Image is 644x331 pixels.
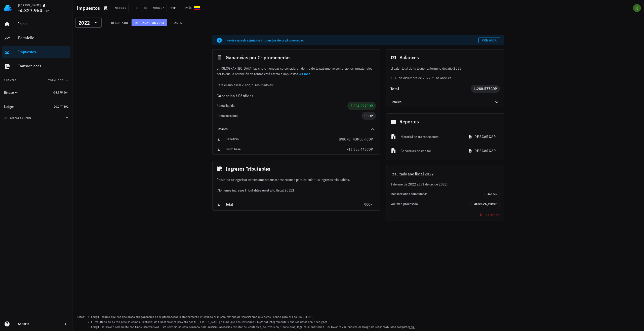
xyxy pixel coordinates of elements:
[18,50,68,54] div: Impuestos
[226,147,241,151] span: Costo base
[482,38,497,42] span: Ver guía
[390,100,488,104] div: Detalles
[478,213,500,217] span: Eliminar
[226,202,233,207] span: Total
[111,21,128,25] span: Resultado
[213,50,380,66] div: Ganancias por Criptomonedas
[386,97,504,107] div: Detalles
[72,313,644,331] footer: Notas:
[217,127,364,131] div: Detalles
[367,137,373,141] span: COP
[217,93,254,99] span: Ganancias / Pérdidas
[217,104,347,108] div: Renta liquida
[469,134,496,139] span: descargar
[135,21,157,25] span: Declaración
[491,86,497,91] span: COP
[386,66,504,81] div: Al 31 de diciembre de 2022, tu balance es
[364,202,366,207] span: 0
[347,147,367,152] span: -13.355.443
[386,166,504,181] div: Resultado año fiscal 2022
[465,132,500,141] button: descargar
[3,116,34,121] button: agregar cuenta
[390,87,471,91] div: Total
[91,314,416,319] li: LedgiFi asume que has declarado tus ganancias en criptomonedas históricamente utilizando el mismo...
[2,86,70,99] a: Binace -14.575.264
[390,192,485,196] div: Transacciones computadas
[386,114,504,130] div: Reportes
[167,4,179,12] span: COP
[213,177,380,182] div: Recuerda categorizar correctamente tus transacciones para calcular tus ingresos tributables.
[132,19,167,26] button: Declaración 2023
[5,117,32,120] span: agregar cuenta
[2,46,70,58] a: Impuestos
[226,137,239,141] span: Beneficio
[2,32,70,44] a: Portafolio
[409,325,415,329] a: aquí
[2,101,70,113] a: Ledger 10.247.301
[365,114,367,118] span: 0
[170,21,182,25] span: Planes
[54,105,68,108] span: 10.247.301
[185,6,192,10] div: País
[91,324,416,329] li: LedgiFi se provee solamente con fines informativos. Este servicio no esta pensado para sustituir ...
[48,79,63,82] span: Total COP
[43,9,49,13] span: COP
[167,19,186,26] button: Planes
[386,181,504,187] div: 1 de ene de 2022 al 31 de dic de 2022.
[18,21,68,26] div: Inicio
[194,5,200,11] div: CO-icon
[18,322,58,326] div: Soporte
[213,66,380,88] div: En [GEOGRAPHIC_DATA] las criptomonedas se consideran dentro de tu patrimonio como bienes inmateri...
[478,37,500,43] a: Ver guía
[367,104,373,108] span: COP
[390,66,500,71] p: El valor total de tu ledger al término del año 2022.
[491,202,497,206] span: COP
[76,4,102,12] h1: Impuestos
[78,20,90,25] div: 2022
[213,182,380,198] div: (No tienes ingresos tributables en el año fiscal 2022)
[18,3,41,7] div: [PERSON_NAME]
[4,90,14,95] div: Binace
[488,191,497,197] span: 443 txs
[157,21,164,25] span: 2023
[299,72,310,76] a: ver más
[474,86,490,91] span: 4.280.577
[386,50,504,66] div: Balances
[367,114,373,118] span: COP
[339,137,367,141] span: [PHONE_NUMBER]
[2,60,70,72] a: Transacciones
[465,146,500,155] button: descargar
[128,4,142,12] span: FIFO
[91,319,416,324] li: El resultado de es tan preciso como el historial de transacciones provisto por ti. [PERSON_NAME] ...
[2,18,70,30] a: Inicio
[18,64,68,68] div: Transacciones
[400,145,461,156] div: Ganancias de capital
[226,38,478,43] div: Revisa nuestra guía de impuestos de criptomonedas
[75,18,102,28] div: 2022
[153,6,165,10] div: Moneda
[366,202,373,207] span: COP
[4,105,14,109] div: Ledger
[18,35,68,40] div: Portafolio
[108,19,132,26] button: Resultado
[4,4,12,12] img: LedgiFi
[474,202,491,206] span: 28.020.297,22
[2,74,70,86] button: CuentasTotal COP
[217,114,361,118] div: Renta ocasional
[367,147,373,152] span: COP
[476,211,502,218] button: Eliminar
[469,149,496,153] span: descargar
[213,161,380,177] div: Ingresos Tributables
[390,202,471,206] div: Volumen procesado
[53,90,68,94] span: -14.575.264
[115,6,126,10] div: Método
[400,131,461,142] div: Historial de transacciones
[633,4,641,12] div: avatar
[213,124,380,134] div: Detalles
[18,7,43,14] span: -4.327.964
[350,104,367,108] span: 3.624.697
